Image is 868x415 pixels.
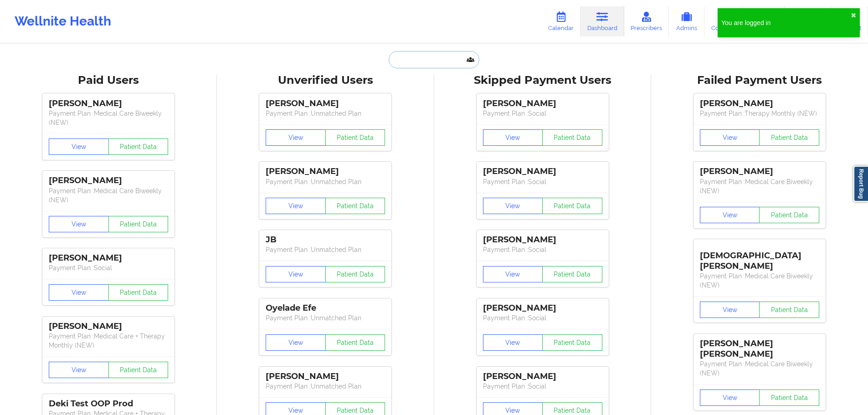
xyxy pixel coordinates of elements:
p: Payment Plan : Therapy Monthly (NEW) [700,109,819,118]
a: Coaches [704,6,742,36]
button: View [483,129,543,146]
a: Prescribers [624,6,669,36]
div: [PERSON_NAME] [700,166,819,177]
button: View [266,266,326,282]
button: Patient Data [108,284,169,301]
button: Patient Data [325,334,385,351]
a: Admins [669,6,704,36]
button: View [700,129,760,146]
p: Payment Plan : Medical Care Biweekly (NEW) [49,109,168,127]
p: Payment Plan : Unmatched Plan [266,109,385,118]
button: View [49,362,109,378]
div: [PERSON_NAME] [483,235,602,245]
div: [PERSON_NAME] [49,253,168,263]
div: Unverified Users [223,73,427,87]
p: Payment Plan : Medical Care Biweekly (NEW) [49,186,168,205]
div: [PERSON_NAME] [49,98,168,109]
div: [PERSON_NAME] [483,371,602,382]
div: [DEMOGRAPHIC_DATA][PERSON_NAME] [700,244,819,272]
div: Skipped Payment Users [441,73,645,87]
button: View [49,138,109,155]
p: Payment Plan : Unmatched Plan [266,313,385,323]
p: Payment Plan : Social [483,177,602,186]
p: Payment Plan : Unmatched Plan [266,245,385,254]
div: Failed Payment Users [657,73,862,87]
button: View [49,284,109,301]
p: Payment Plan : Social [483,109,602,118]
p: Payment Plan : Social [483,382,602,391]
button: View [266,129,326,146]
p: Payment Plan : Unmatched Plan [266,382,385,391]
a: Calendar [541,6,580,36]
p: Payment Plan : Social [483,245,602,254]
button: Patient Data [759,207,819,223]
p: Payment Plan : Medical Care + Therapy Monthly (NEW) [49,332,168,350]
button: Patient Data [542,198,602,214]
button: View [483,266,543,282]
button: Patient Data [759,129,819,146]
div: Paid Users [6,73,211,87]
div: [PERSON_NAME] [PERSON_NAME] [700,338,819,359]
button: Patient Data [542,334,602,351]
button: View [700,302,760,318]
button: Patient Data [325,266,385,282]
button: Patient Data [108,216,169,232]
button: Patient Data [108,362,169,378]
button: close [851,12,856,19]
div: [PERSON_NAME] [483,98,602,109]
button: Patient Data [108,138,169,155]
button: View [700,207,760,223]
div: Oyelade Efe [266,303,385,313]
div: [PERSON_NAME] [700,98,819,109]
div: [PERSON_NAME] [266,98,385,109]
button: View [483,334,543,351]
div: [PERSON_NAME] [49,321,168,332]
div: [PERSON_NAME] [266,371,385,382]
p: Payment Plan : Unmatched Plan [266,177,385,186]
p: Payment Plan : Medical Care Biweekly (NEW) [700,177,819,195]
div: Deki Test OOP Prod [49,399,168,409]
p: Payment Plan : Medical Care Biweekly (NEW) [700,272,819,290]
p: Payment Plan : Medical Care Biweekly (NEW) [700,359,819,378]
p: Payment Plan : Social [483,313,602,323]
div: [PERSON_NAME] [266,166,385,177]
p: Payment Plan : Social [49,263,168,272]
button: Patient Data [542,129,602,146]
button: View [483,198,543,214]
button: Patient Data [759,302,819,318]
button: View [266,198,326,214]
div: [PERSON_NAME] [483,303,602,313]
a: Dashboard [580,6,624,36]
button: View [700,389,760,406]
button: View [266,334,326,351]
button: Patient Data [759,389,819,406]
div: [PERSON_NAME] [483,166,602,177]
div: [PERSON_NAME] [49,175,168,186]
button: Patient Data [325,129,385,146]
button: Patient Data [325,198,385,214]
button: View [49,216,109,232]
div: You are logged in [721,18,851,27]
a: Report Bug [853,166,868,202]
button: Patient Data [542,266,602,282]
div: JB [266,235,385,245]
